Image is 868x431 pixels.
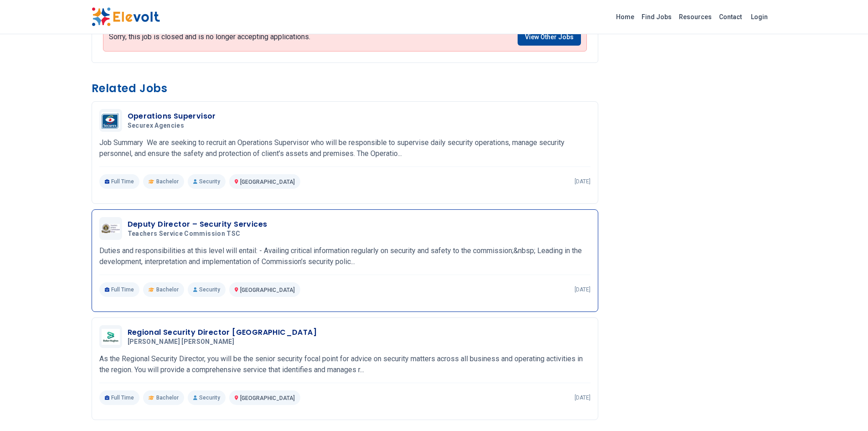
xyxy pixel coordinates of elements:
[612,10,638,24] a: Home
[92,81,598,96] h3: Related Jobs
[156,286,179,293] span: Bachelor
[128,122,185,130] span: Securex Agencies
[575,394,591,401] p: [DATE]
[822,387,868,431] iframe: Chat Widget
[92,7,160,26] img: Elevolt
[99,353,591,375] p: As the Regional Security Director, you will be the senior security focal point for advice on secu...
[675,10,715,24] a: Resources
[99,282,140,297] p: Full Time
[128,230,241,238] span: Teachers Service Commission TSC
[128,327,317,338] h3: Regional Security Director [GEOGRAPHIC_DATA]
[99,217,591,297] a: Teachers Service Commission TSCDeputy Director – Security ServicesTeachers Service Commission TSC...
[99,137,591,159] p: Job Summary We are seeking to recruit an Operations Supervisor who will be responsible to supervi...
[128,338,234,346] span: [PERSON_NAME] [PERSON_NAME]
[99,174,140,189] p: Full Time
[240,395,295,401] span: [GEOGRAPHIC_DATA]
[518,28,581,46] a: View Other Jobs
[99,325,591,405] a: Baker HughesRegional Security Director [GEOGRAPHIC_DATA][PERSON_NAME] [PERSON_NAME]As the Regiona...
[156,178,179,185] span: Bachelor
[102,224,120,233] img: Teachers Service Commission TSC
[109,32,310,42] p: Sorry, this job is closed and is no longer accepting applications.
[156,394,179,401] span: Bachelor
[188,282,226,297] p: Security
[575,286,591,293] p: [DATE]
[99,390,140,405] p: Full Time
[715,10,745,24] a: Contact
[638,10,675,24] a: Find Jobs
[128,219,267,230] h3: Deputy Director – Security Services
[102,329,120,345] img: Baker Hughes
[188,390,226,405] p: Security
[102,112,120,129] img: Securex Agencies
[745,8,773,26] a: Login
[99,245,591,267] p: Duties and responsibilities at this level will entail: - Availing critical information regularly ...
[575,178,591,185] p: [DATE]
[99,109,591,189] a: Securex AgenciesOperations SupervisorSecurex AgenciesJob Summary We are seeking to recruit an Ope...
[240,179,295,185] span: [GEOGRAPHIC_DATA]
[240,287,295,293] span: [GEOGRAPHIC_DATA]
[188,174,226,189] p: Security
[128,111,216,122] h3: Operations Supervisor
